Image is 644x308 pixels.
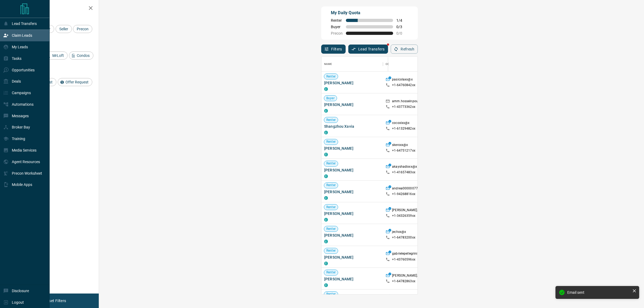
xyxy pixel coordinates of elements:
[324,80,380,86] span: [PERSON_NAME]
[331,18,343,23] span: Renter
[348,45,388,54] button: Lead Transfers
[331,31,343,35] span: Precon
[324,255,380,260] span: [PERSON_NAME]
[324,248,338,253] span: Renter
[324,102,380,107] span: [PERSON_NAME]
[392,83,415,87] p: +1- 64760842xx
[324,87,328,91] div: condos.ca
[57,27,70,31] span: Seller
[396,25,408,29] span: 0 / 3
[324,211,380,216] span: [PERSON_NAME]
[73,25,92,33] div: Precon
[392,273,438,279] p: [PERSON_NAME].harris20xx@x
[392,257,415,262] p: +1- 43760596xx
[324,109,328,113] div: condos.ca
[324,283,328,287] div: condos.ca
[324,240,328,243] div: condos.ca
[324,57,332,72] div: Name
[75,27,90,31] span: Precon
[321,45,346,54] button: Filters
[64,80,90,84] span: Offer Request
[324,276,380,282] span: [PERSON_NAME]
[392,77,413,83] p: pasicolaxx@x
[17,5,93,12] h2: Filters
[45,52,68,60] div: MrLoft
[324,174,328,178] div: condos.ca
[392,214,415,218] p: +1- 34326359xx
[324,292,338,296] span: Renter
[324,96,337,101] span: Buyer
[324,161,338,166] span: Renter
[392,235,415,240] p: +1- 64783200xx
[324,218,328,222] div: condos.ca
[324,131,328,134] div: condos.ca
[392,192,415,196] p: +1- 94268816xx
[324,140,338,144] span: Renter
[324,74,338,79] span: Renter
[69,52,93,60] div: Condos
[75,53,92,58] span: Condos
[321,57,383,72] div: Name
[324,118,338,122] span: Renter
[41,296,69,305] button: Reset Filters
[324,205,338,210] span: Renter
[50,53,66,58] span: MrLoft
[324,167,380,173] span: [PERSON_NAME]
[392,99,436,105] p: amm.hosseinpour+condxx@x
[392,208,435,214] p: [PERSON_NAME].hunterxx@x
[324,124,380,129] span: Shangzhou Xavia
[324,189,380,195] span: [PERSON_NAME]
[391,45,418,54] button: Refresh
[396,18,408,23] span: 1 / 4
[324,153,328,156] div: condos.ca
[392,121,409,126] p: cocoxixx@x
[392,230,406,235] p: jechxx@x
[392,170,415,175] p: +1- 41657483xx
[324,270,338,275] span: Renter
[392,279,415,284] p: +1- 64782863xx
[392,164,417,170] p: akayshadixxx@x
[567,290,630,295] div: Email sent
[331,25,343,29] span: Buyer
[396,31,408,35] span: 0 / 0
[331,10,408,16] p: My Daily Quota
[392,105,415,109] p: +1- 43773362xx
[324,183,338,188] span: Renter
[324,146,380,151] span: [PERSON_NAME]
[392,148,415,153] p: +1- 64751217xx
[56,25,72,33] div: Seller
[58,78,92,86] div: Offer Request
[324,262,328,265] div: condos.ca
[324,233,380,238] span: [PERSON_NAME]
[324,196,328,200] div: condos.ca
[392,186,430,192] p: andrea0000007777xx@x
[392,126,415,131] p: +1- 61329482xx
[392,143,408,148] p: skeroxx@x
[392,251,425,257] p: gabrielepellegrinixx@x
[324,227,338,231] span: Renter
